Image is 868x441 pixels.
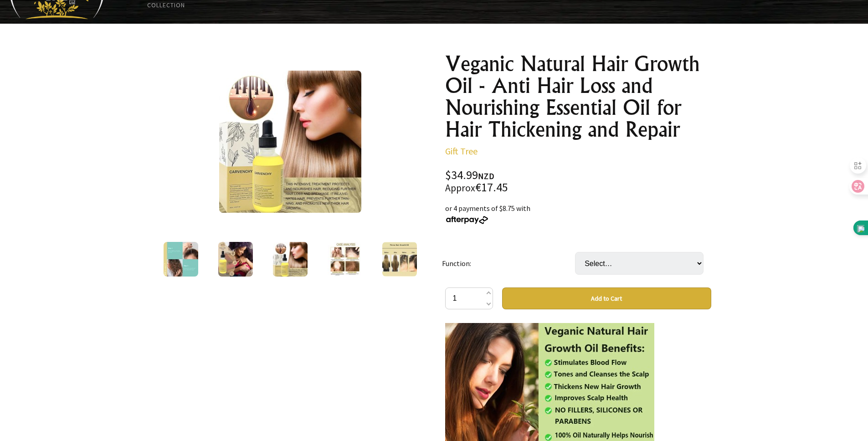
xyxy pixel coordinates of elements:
a: Gift Tree [445,145,478,157]
span: NZD [478,171,494,181]
img: Veganic Natural Hair Growth Oil - Anti Hair Loss and Nourishing Essential Oil for Hair Thickening... [328,242,362,277]
img: Veganic Natural Hair Growth Oil - Anti Hair Loss and Nourishing Essential Oil for Hair Thickening... [382,242,417,277]
div: $34.99 €17.45 [445,169,711,194]
img: Afterpay [445,216,489,224]
img: Veganic Natural Hair Growth Oil - Anti Hair Loss and Nourishing Essential Oil for Hair Thickening... [273,242,308,277]
img: Veganic Natural Hair Growth Oil - Anti Hair Loss and Nourishing Essential Oil for Hair Thickening... [218,242,253,277]
div: or 4 payments of $8.75 with [445,203,711,225]
img: Veganic Natural Hair Growth Oil - Anti Hair Loss and Nourishing Essential Oil for Hair Thickening... [164,242,198,277]
td: Function: [442,239,575,287]
button: Add to Cart [502,287,711,309]
small: Approx [445,182,475,194]
img: Veganic Natural Hair Growth Oil - Anti Hair Loss and Nourishing Essential Oil for Hair Thickening... [219,71,361,213]
h1: Veganic Natural Hair Growth Oil - Anti Hair Loss and Nourishing Essential Oil for Hair Thickening... [445,53,711,140]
